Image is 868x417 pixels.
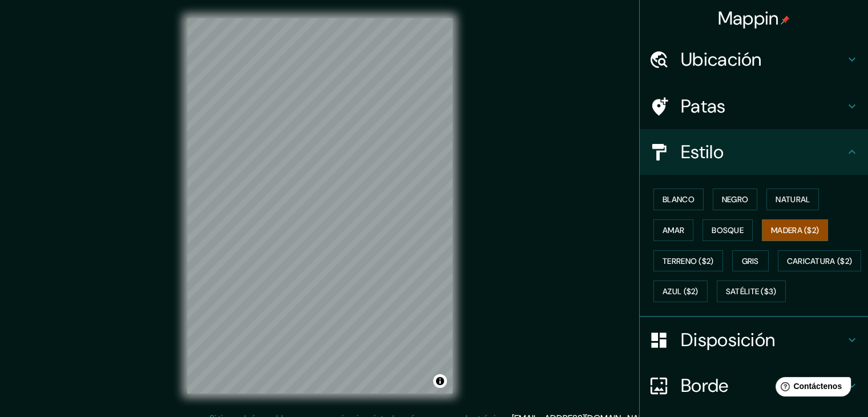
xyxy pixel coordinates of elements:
[640,317,868,363] div: Disposición
[663,256,714,266] font: Terreno ($2)
[766,189,819,210] button: Natural
[722,194,749,205] font: Negro
[713,189,758,210] button: Negro
[762,219,828,241] button: Madera ($2)
[653,250,723,272] button: Terreno ($2)
[781,15,790,25] img: pin-icon.png
[640,37,868,82] div: Ubicación
[681,94,726,118] font: Patas
[778,250,862,272] button: Caricatura ($2)
[653,219,693,241] button: Amar
[717,280,786,302] button: Satélite ($3)
[712,225,744,235] font: Bosque
[681,47,762,71] font: Ubicación
[663,194,695,205] font: Blanco
[771,225,819,235] font: Madera ($2)
[718,6,779,30] font: Mappin
[732,250,769,272] button: Gris
[663,225,684,235] font: Amar
[187,18,453,394] canvas: Mapa
[766,372,855,404] iframe: Lanzador de widgets de ayuda
[681,140,724,164] font: Estilo
[726,287,777,297] font: Satélite ($3)
[433,374,447,388] button: Activar o desactivar atribución
[653,189,704,210] button: Blanco
[640,83,868,129] div: Patas
[640,363,868,408] div: Borde
[681,374,729,398] font: Borde
[681,328,775,352] font: Disposición
[742,256,759,266] font: Gris
[663,287,699,297] font: Azul ($2)
[776,194,810,205] font: Natural
[640,129,868,175] div: Estilo
[787,256,853,266] font: Caricatura ($2)
[703,219,753,241] button: Bosque
[653,280,708,302] button: Azul ($2)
